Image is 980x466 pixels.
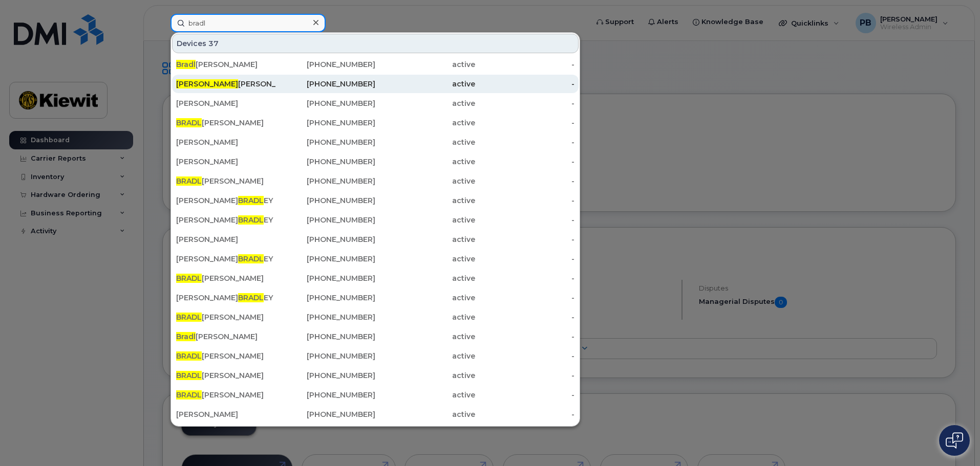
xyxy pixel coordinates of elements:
[375,254,475,264] div: active
[172,425,579,443] a: BRADL[PERSON_NAME][PHONE_NUMBER]active-
[172,211,579,229] a: [PERSON_NAME]BRADLEY[PHONE_NUMBER]active-
[238,196,264,205] span: BRADL
[475,98,575,108] div: -
[238,215,264,225] span: BRADL
[475,157,575,167] div: -
[176,312,276,322] div: [PERSON_NAME]
[475,215,575,225] div: -
[176,274,202,283] span: BRADL
[475,351,575,361] div: -
[176,293,276,303] div: [PERSON_NAME] EY
[176,273,276,283] div: [PERSON_NAME]
[172,230,579,249] a: [PERSON_NAME][PHONE_NUMBER]active-
[276,137,376,147] div: [PHONE_NUMBER]
[276,390,376,400] div: [PHONE_NUMBER]
[475,312,575,322] div: -
[375,234,475,245] div: active
[176,60,196,69] span: Bradl
[375,79,475,89] div: active
[172,269,579,287] a: BRADL[PERSON_NAME][PHONE_NUMBER]active-
[375,312,475,322] div: active
[208,38,219,49] span: 37
[475,390,575,400] div: -
[475,273,575,283] div: -
[475,293,575,303] div: -
[176,79,276,89] div: [PERSON_NAME] er
[176,409,276,419] div: [PERSON_NAME]
[172,386,579,404] a: BRADL[PERSON_NAME][PHONE_NUMBER]active-
[238,293,264,302] span: BRADL
[176,351,276,361] div: [PERSON_NAME]
[276,59,376,70] div: [PHONE_NUMBER]
[176,137,276,147] div: [PERSON_NAME]
[172,250,579,268] a: [PERSON_NAME]BRADLEY[PHONE_NUMBER]active-
[176,118,202,127] span: BRADL
[375,390,475,400] div: active
[475,176,575,186] div: -
[176,370,276,381] div: [PERSON_NAME]
[172,152,579,171] a: [PERSON_NAME][PHONE_NUMBER]active-
[172,366,579,385] a: BRADL[PERSON_NAME][PHONE_NUMBER]active-
[276,370,376,381] div: [PHONE_NUMBER]
[375,137,475,147] div: active
[375,273,475,283] div: active
[475,137,575,147] div: -
[946,432,963,449] img: Open chat
[375,215,475,225] div: active
[276,118,376,128] div: [PHONE_NUMBER]
[276,312,376,322] div: [PHONE_NUMBER]
[475,234,575,245] div: -
[172,347,579,365] a: BRADL[PERSON_NAME][PHONE_NUMBER]active-
[475,254,575,264] div: -
[375,59,475,70] div: active
[172,289,579,307] a: [PERSON_NAME]BRADLEY[PHONE_NUMBER]active-
[375,331,475,342] div: active
[176,118,276,128] div: [PERSON_NAME]
[172,327,579,346] a: Bradl[PERSON_NAME][PHONE_NUMBER]active-
[276,254,376,264] div: [PHONE_NUMBER]
[276,409,376,419] div: [PHONE_NUMBER]
[475,331,575,342] div: -
[276,79,376,89] div: [PHONE_NUMBER]
[176,390,276,400] div: [PERSON_NAME]
[172,133,579,151] a: [PERSON_NAME][PHONE_NUMBER]active-
[475,409,575,419] div: -
[176,390,202,400] span: BRADL
[172,114,579,132] a: BRADL[PERSON_NAME][PHONE_NUMBER]active-
[276,293,376,303] div: [PHONE_NUMBER]
[176,176,276,186] div: [PERSON_NAME]
[375,293,475,303] div: active
[375,195,475,206] div: active
[172,34,579,53] div: Devices
[276,195,376,206] div: [PHONE_NUMBER]
[276,215,376,225] div: [PHONE_NUMBER]
[172,308,579,326] a: BRADL[PERSON_NAME][PHONE_NUMBER]active-
[375,409,475,419] div: active
[176,371,202,380] span: BRADL
[238,254,264,263] span: BRADL
[172,191,579,210] a: [PERSON_NAME]BRADLEY[PHONE_NUMBER]active-
[176,79,238,88] span: [PERSON_NAME]
[172,75,579,93] a: [PERSON_NAME][PERSON_NAME]er[PHONE_NUMBER]active-
[375,176,475,186] div: active
[276,157,376,167] div: [PHONE_NUMBER]
[176,98,276,108] div: [PERSON_NAME]
[276,176,376,186] div: [PHONE_NUMBER]
[475,79,575,89] div: -
[176,351,202,361] span: BRADL
[375,118,475,128] div: active
[375,157,475,167] div: active
[276,331,376,342] div: [PHONE_NUMBER]
[176,234,276,245] div: [PERSON_NAME]
[276,98,376,108] div: [PHONE_NUMBER]
[475,370,575,381] div: -
[176,254,276,264] div: [PERSON_NAME] EY
[375,370,475,381] div: active
[375,351,475,361] div: active
[176,157,276,167] div: [PERSON_NAME]
[176,176,202,186] span: BRADL
[276,273,376,283] div: [PHONE_NUMBER]
[176,313,202,322] span: BRADL
[176,332,196,341] span: Bradl
[475,59,575,70] div: -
